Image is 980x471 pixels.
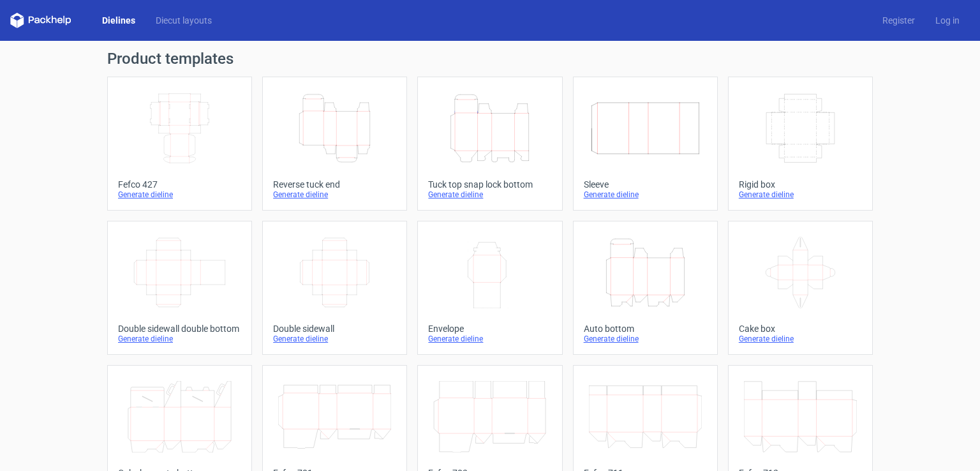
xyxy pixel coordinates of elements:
div: Double sidewall double bottom [118,324,241,334]
a: Auto bottomGenerate dieline [573,221,718,355]
a: Tuck top snap lock bottomGenerate dieline [417,77,562,211]
div: Cake box [739,324,862,334]
a: Rigid boxGenerate dieline [728,77,873,211]
div: Rigid box [739,179,862,190]
a: Double sidewallGenerate dieline [262,221,407,355]
div: Generate dieline [584,334,707,344]
a: Fefco 427Generate dieline [107,77,252,211]
div: Generate dieline [118,190,241,200]
div: Reverse tuck end [273,179,396,190]
div: Generate dieline [118,334,241,344]
div: Generate dieline [584,190,707,200]
div: Generate dieline [273,334,396,344]
a: Diecut layouts [145,14,222,27]
div: Tuck top snap lock bottom [428,179,551,190]
div: Auto bottom [584,324,707,334]
a: Reverse tuck endGenerate dieline [262,77,407,211]
div: Generate dieline [428,334,551,344]
div: Double sidewall [273,324,396,334]
div: Generate dieline [739,190,862,200]
div: Generate dieline [273,190,396,200]
div: Fefco 427 [118,179,241,190]
div: Envelope [428,324,551,334]
div: Generate dieline [739,334,862,344]
div: Sleeve [584,179,707,190]
a: Log in [925,14,970,27]
a: Double sidewall double bottomGenerate dieline [107,221,252,355]
h1: Product templates [107,51,873,66]
a: Cake boxGenerate dieline [728,221,873,355]
div: Generate dieline [428,190,551,200]
a: Register [872,14,925,27]
a: Dielines [92,14,145,27]
a: SleeveGenerate dieline [573,77,718,211]
a: EnvelopeGenerate dieline [417,221,562,355]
